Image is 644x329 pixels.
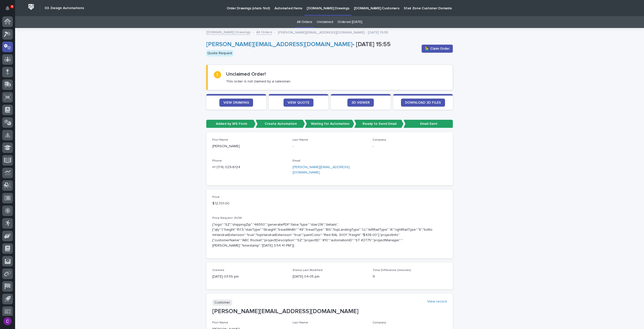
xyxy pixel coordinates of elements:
[256,29,272,35] a: All Orders
[2,3,13,14] button: Notifications
[212,300,232,306] p: Customer
[347,99,374,107] a: 3D VIEWER
[212,274,287,279] p: [DATE] 03:55 pm
[212,165,240,169] a: +1 (174) 029-6124
[293,321,308,324] span: Last Name
[206,120,256,128] p: Added by WS Form
[212,144,287,149] p: [PERSON_NAME]
[212,308,447,315] p: [PERSON_NAME][EMAIL_ADDRESS][DOMAIN_NAME]
[401,99,445,107] a: DOWNLOAD 3D FILES
[212,217,242,220] span: Price Request JSON
[293,269,323,272] span: Status Last Modified
[373,321,386,324] span: Company
[212,321,228,324] span: First Name
[206,50,233,56] div: Quote Request
[373,269,411,272] span: Time Difference (minutes)
[405,101,441,104] span: DOWNLOAD 3D FILES
[212,201,287,206] p: $ 12,701.00
[354,120,404,128] p: Ready to Send Email
[6,6,13,14] div: Notifications4
[206,41,418,48] p: - [DATE] 15:55
[45,6,84,10] h2: 03. Design Automations
[226,71,266,77] h2: Unclaimed Order!
[425,46,450,51] span: 🙋‍♂️ Claim Order
[26,2,36,12] img: Workspace Logo
[223,101,249,104] span: VIEW DRAWING
[256,120,305,128] p: Create Automation
[317,16,333,28] a: Unclaimed
[297,16,312,28] a: All Orders
[293,144,367,149] p: -
[305,120,354,128] p: Waiting for Automation
[11,5,13,8] p: 4
[351,101,370,104] span: 3D VIEWER
[284,99,313,107] a: VIEW QUOTE
[293,159,300,162] span: Email
[212,138,228,141] span: First Name
[404,120,453,128] p: Email Sent
[293,165,350,174] a: [PERSON_NAME][EMAIL_ADDRESS][DOMAIN_NAME]
[206,29,251,35] a: [DOMAIN_NAME] Drawings
[427,300,447,304] a: View record
[212,159,222,162] span: Phone
[373,144,447,149] p: -
[288,101,309,104] span: VIEW QUOTE
[278,29,388,35] p: [PERSON_NAME][EMAIL_ADDRESS][DOMAIN_NAME] - [DATE] 15:55
[226,79,291,84] p: This order is not claimed by a salesman.
[337,16,362,28] a: Ordered [DATE]
[293,274,367,279] p: [DATE] 04:05 pm
[373,274,447,279] p: 9
[212,222,435,248] p: {"logo":"SZ","shippingZip":"46550","generatePDF":false,"type":"stair216","details":{"qty":1,"heig...
[219,99,253,107] a: VIEW DRAWING
[373,138,386,141] span: Company
[206,41,352,47] a: [PERSON_NAME][EMAIL_ADDRESS][DOMAIN_NAME]
[212,269,224,272] span: Created
[293,138,308,141] span: Last Name
[212,196,220,199] span: Price
[422,45,453,53] button: 🙋‍♂️ Claim Order
[2,316,13,326] button: users-avatar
